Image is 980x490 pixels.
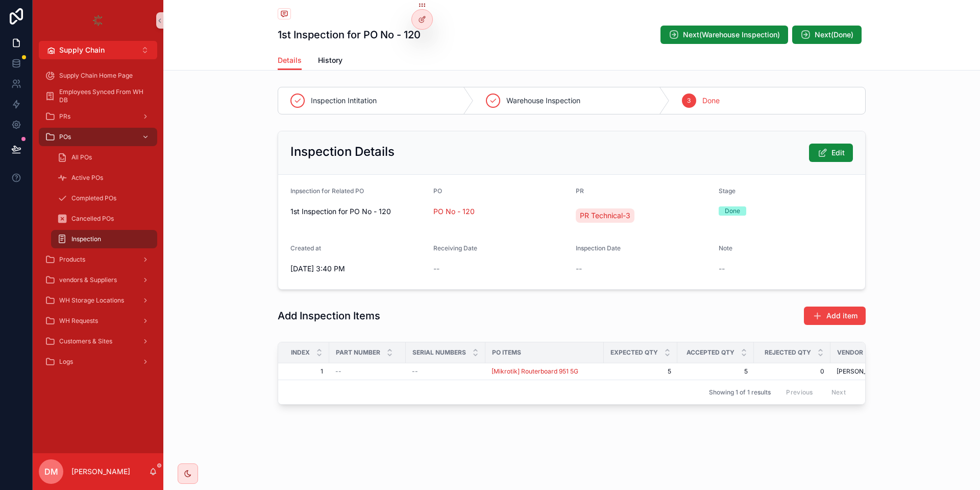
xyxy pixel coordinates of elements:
[709,388,771,396] span: Showing 1 of 1 results
[59,112,70,121] span: PRs
[492,367,578,376] a: [Mikrotik] Routerboard 951 5G
[59,358,73,366] span: Logs
[576,244,621,252] span: Inspection Date
[51,148,157,167] a: All POs
[71,235,101,243] span: Inspection
[335,367,400,376] a: --
[576,264,582,274] span: --
[719,264,725,274] span: --
[687,97,691,105] span: 3
[725,206,740,216] div: Done
[760,367,824,376] a: 0
[492,367,598,376] a: [Mikrotik] Routerboard 951 5G
[719,187,736,195] span: Stage
[71,215,114,223] span: Cancelled POs
[39,291,157,310] a: WH Storage Locations
[683,30,780,40] span: Next(Warehouse Inspection)
[831,148,845,158] span: Edit
[39,128,157,146] a: POs
[837,367,901,376] a: [PERSON_NAME]
[278,28,421,42] h1: 1st Inspection for PO No - 120
[412,367,479,376] a: --
[610,367,671,376] a: 5
[59,337,112,345] span: Customers & Sites
[433,264,439,274] span: --
[290,264,425,274] span: [DATE] 3:40 PM
[318,51,342,72] a: History
[809,144,853,162] button: Edit
[44,465,58,478] span: DM
[492,348,521,357] span: PO Items
[765,348,811,357] span: Rejected QTY
[311,96,377,106] span: Inspection Intitation
[335,367,341,376] span: --
[412,367,418,376] span: --
[837,367,886,376] span: [PERSON_NAME]
[39,312,157,330] a: WH Requests
[39,250,157,269] a: Products
[59,276,117,284] span: vendors & Suppliers
[412,348,466,357] span: Serial Numbers
[815,30,853,40] span: Next(Done)
[71,466,130,477] p: [PERSON_NAME]
[59,317,98,325] span: WH Requests
[336,348,380,357] span: Part number
[610,348,658,357] span: Expected QTY
[59,88,147,104] span: Employees Synced From WH DB
[702,96,720,106] span: Done
[59,72,133,80] span: Supply Chain Home Page
[39,271,157,289] a: vendors & Suppliers
[687,348,734,357] span: Accepted QTY
[39,87,157,105] a: Employees Synced From WH DB
[33,59,163,384] div: scrollable content
[59,133,71,141] span: POs
[433,187,442,195] span: PO
[506,96,580,106] span: Warehouse Inspection
[290,187,364,195] span: Inpsection for Related PO
[71,194,116,202] span: Completed POs
[576,208,634,223] a: PR Technical-3
[837,348,863,357] span: Vendor
[278,55,302,65] span: Details
[433,244,477,252] span: Receiving Date
[683,367,748,376] a: 5
[59,255,85,264] span: Products
[291,348,310,357] span: Index
[39,107,157,126] a: PRs
[71,174,103,182] span: Active POs
[290,144,395,160] h2: Inspection Details
[290,244,321,252] span: Created at
[39,332,157,351] a: Customers & Sites
[719,244,732,252] span: Note
[39,353,157,371] a: Logs
[660,26,788,44] button: Next(Warehouse Inspection)
[290,206,425,217] span: 1st Inspection for PO No - 120
[576,187,584,195] span: PR
[433,206,475,217] a: PO No - 120
[71,153,92,161] span: All POs
[290,367,323,376] a: 1
[792,26,862,44] button: Next(Done)
[580,211,630,221] span: PR Technical-3
[826,311,857,321] span: Add item
[51,169,157,187] a: Active POs
[59,296,124,305] span: WH Storage Locations
[90,12,106,29] img: App logo
[318,55,342,65] span: History
[278,51,302,71] a: Details
[39,41,157,59] button: Select Button
[278,309,380,323] h1: Add Inspection Items
[51,209,157,228] a: Cancelled POs
[804,307,866,325] button: Add item
[51,189,157,207] a: Completed POs
[59,45,105,55] span: Supply Chain
[39,66,157,85] a: Supply Chain Home Page
[51,230,157,248] a: Inspection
